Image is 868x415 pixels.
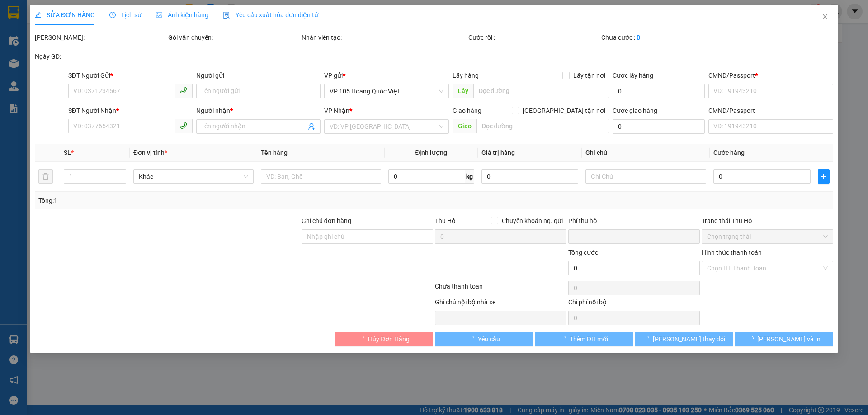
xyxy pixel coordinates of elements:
div: VP gửi [325,70,449,80]
input: Dọc đường [473,84,609,98]
input: Ghi Chú [586,169,706,184]
span: VP Nhận [325,107,350,114]
span: loading [468,336,478,342]
span: Hủy Đơn Hàng [368,334,410,344]
span: Khác [139,170,248,183]
label: Cước giao hàng [613,107,657,114]
span: SL [64,149,71,156]
label: Cước lấy hàng [613,72,653,79]
span: Yêu cầu xuất hóa đơn điện tử [223,11,318,19]
span: Lấy hàng [453,72,479,79]
span: Chọn trạng thái [707,230,828,243]
div: Phí thu hộ [568,216,700,229]
div: Ghi chú nội bộ nhà xe [435,297,566,311]
div: Người nhận [196,106,321,116]
input: Ghi chú đơn hàng [302,229,433,244]
span: Giao [453,119,476,133]
span: [GEOGRAPHIC_DATA] tận nơi [519,106,609,116]
span: loading [560,336,570,342]
span: Tên hàng [261,149,288,156]
div: CMND/Passport [708,70,833,80]
div: Người gửi [196,70,321,80]
input: Cước giao hàng [613,119,705,134]
span: SỬA ĐƠN HÀNG [35,11,95,19]
span: Giao hàng [453,107,481,114]
div: Tổng: 1 [38,196,335,205]
span: [PERSON_NAME] và In [757,334,821,344]
button: Close [812,5,838,30]
button: delete [38,169,53,184]
span: close [821,13,829,20]
button: [PERSON_NAME] thay đổi [635,332,733,346]
div: Cước rồi : [468,33,600,42]
th: Ghi chú [582,144,710,162]
span: picture [156,12,162,18]
span: VP 105 Hoàng Quốc Việt [330,84,443,98]
span: Thu Hộ [435,217,456,224]
div: CMND/Passport [708,106,833,116]
div: SĐT Người Gửi [68,70,193,80]
div: Trạng thái Thu Hộ [702,216,833,226]
label: Ghi chú đơn hàng [302,217,351,224]
span: Yêu cầu [478,334,500,344]
div: SĐT Người Nhận [68,106,193,116]
span: Thêm ĐH mới [570,334,608,344]
span: plus [818,173,829,180]
span: phone [180,87,187,94]
span: kg [465,169,474,184]
span: loading [747,336,757,342]
label: Hình thức thanh toán [702,249,762,256]
div: Gói vận chuyển: [168,33,300,42]
span: edit [35,12,41,18]
div: Chưa cước : [602,33,733,42]
span: Ảnh kiện hàng [156,11,208,19]
span: Định lượng [415,149,448,156]
input: Dọc đường [476,119,609,133]
span: loading [358,336,368,342]
b: 0 [637,34,641,41]
span: Giá trị hàng [481,149,515,156]
div: Chưa thanh toán [434,281,567,297]
button: Yêu cầu [435,332,533,346]
button: [PERSON_NAME] và In [735,332,833,346]
div: Ngày GD: [35,51,166,61]
input: Cước lấy hàng [613,84,705,98]
div: [PERSON_NAME]: [35,33,166,42]
span: Đơn vị tính [133,149,167,156]
span: Lấy tận nơi [570,70,609,80]
div: Chi phí nội bộ [568,297,700,311]
span: Cước hàng [713,149,745,156]
button: plus [818,169,830,184]
span: Tổng cước [568,249,598,256]
input: VD: Bàn, Ghế [261,169,381,184]
span: loading [643,336,653,342]
span: user-add [308,123,316,130]
span: phone [180,122,187,129]
span: Lịch sử [109,11,142,19]
span: Chuyển khoản ng. gửi [498,216,566,226]
div: Nhân viên tạo: [302,33,467,42]
span: clock-circle [109,12,116,18]
button: Thêm ĐH mới [535,332,633,346]
button: Hủy Đơn Hàng [335,332,433,346]
span: [PERSON_NAME] thay đổi [653,334,725,344]
span: Lấy [453,84,473,98]
img: icon [223,12,230,19]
